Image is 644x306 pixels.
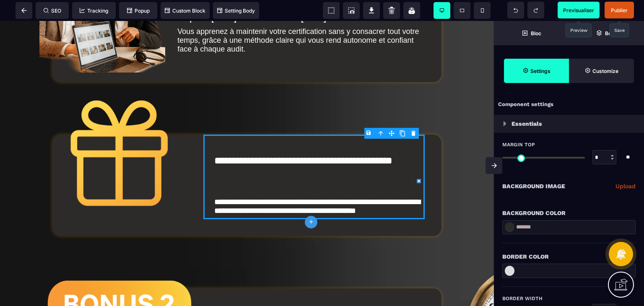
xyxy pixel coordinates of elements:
span: Publier [611,7,628,13]
img: loading [503,121,506,126]
span: Setting Body [217,8,255,14]
span: Popup [127,8,150,14]
div: Border Color [502,252,636,262]
span: Settings [504,59,569,83]
span: Open Style Manager [569,59,634,83]
span: Screenshot [343,2,360,19]
span: Open Blocks [494,21,569,45]
strong: Settings [530,68,551,74]
div: Background Color [502,208,636,218]
span: Custom Block [165,8,205,14]
span: Margin Top [502,141,535,148]
span: Previsualiser [563,7,594,13]
span: Tracking [80,8,108,14]
p: Background Image [502,181,565,191]
span: SEO [44,8,61,14]
span: Open Layer Manager [569,21,644,45]
text: Vous apprenez à maintenir votre certification sans y consacrer tout votre temps, grâce à une méth... [177,4,425,35]
span: Preview [558,2,600,18]
a: Upload [615,181,636,191]
strong: Customize [592,68,618,74]
div: Component settings [494,96,644,113]
strong: Body [605,30,617,36]
p: Essentials [512,119,542,129]
span: View components [323,2,340,19]
strong: Bloc [531,30,541,36]
span: Border Width [502,295,543,302]
img: 810972465a11e72a2b313883eaefd71b_cadeau.png [36,47,203,215]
